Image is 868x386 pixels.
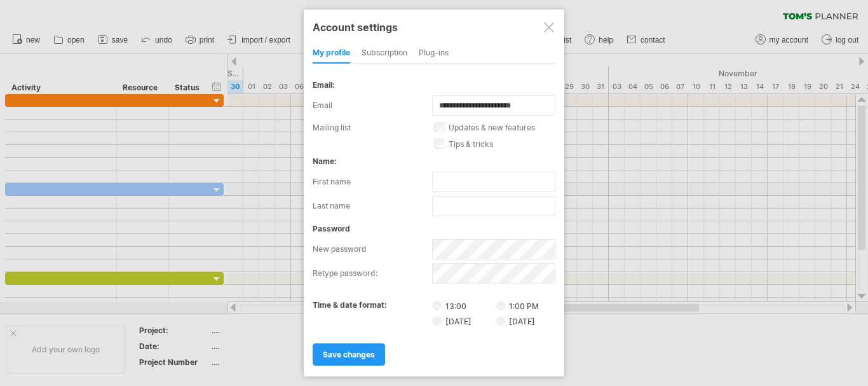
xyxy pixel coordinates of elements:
input: [DATE] [433,317,442,326]
label: first name [313,172,432,192]
span: save changes [323,350,375,359]
div: subscription [362,43,407,64]
label: retype password: [313,263,432,284]
label: new password [313,239,432,259]
input: [DATE] [496,317,505,326]
div: Account settings [313,15,555,38]
div: name: [313,156,555,166]
label: 13:00 [433,300,494,311]
label: [DATE] [433,315,494,326]
div: Plug-ins [419,43,449,64]
div: my profile [313,43,350,64]
label: 1:00 PM [496,301,539,311]
label: tips & tricks [434,139,570,149]
label: email [313,95,432,116]
div: email: [313,80,555,90]
label: time & date format: [313,300,387,310]
label: last name [313,196,432,216]
label: [DATE] [496,317,535,326]
input: 13:00 [433,301,442,310]
div: password [313,224,555,233]
input: 1:00 PM [496,301,505,310]
label: mailing list [313,123,434,132]
label: updates & new features [434,123,570,132]
a: save changes [313,343,385,366]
